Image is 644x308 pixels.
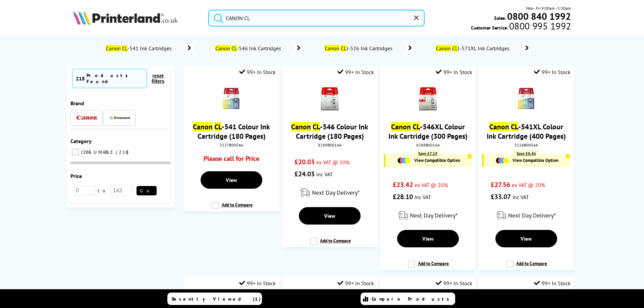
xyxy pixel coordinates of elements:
[110,116,130,119] img: Printerland
[316,171,333,178] span: inc VAT
[137,186,157,195] button: Go
[70,100,84,107] span: Brand
[496,158,509,164] img: Cartridges
[70,173,82,179] span: Price
[291,122,311,131] mark: Canon
[299,207,361,225] a: View
[515,87,538,111] img: cl541xlsmall.jpg
[105,44,195,53] a: Canon CL-541 Ink Cartridges
[231,45,237,52] mark: CL
[521,235,532,242] span: View
[189,142,274,147] div: 5227B005AA
[513,194,529,200] span: inc VAT
[436,69,472,75] div: 99+ In Stock
[393,180,413,189] span: £23.42
[508,23,571,29] span: 0800 995 1992
[484,142,569,147] div: 5226B005AA
[73,10,178,25] img: Printerland Logo
[385,142,470,147] div: 8288B001AA
[506,13,571,19] a: 0800 840 1992
[196,154,267,166] div: Please call for Price
[316,159,350,166] span: ex VAT @ 20%
[489,122,509,131] mark: Canon
[318,87,341,111] img: Canon-546-Colour-Ink-Small.gif
[372,296,453,302] span: Compare Products
[167,293,262,305] a: Recently Viewed (1)
[294,170,315,178] span: £24.03
[513,150,539,157] div: Save £8.46
[215,45,284,52] span: -546 Ink Cartridges
[512,182,545,188] span: ex VAT @ 20%
[511,122,518,131] mark: CL
[337,280,374,287] div: 99+ In Stock
[72,149,78,156] input: CONSUMABLE 218
[413,122,420,131] mark: CL
[172,296,261,302] span: Recently Viewed (1)
[487,122,566,141] a: Canon CL-541XL Colour Ink Cartridge (400 Pages)
[215,44,304,53] a: Canon CL-546 Ink Cartridges
[435,45,512,52] span: I-571XL Ink Cartridges
[391,122,411,131] mark: Canon
[324,44,415,53] a: Canon CLI-526 Ink Cartridges
[193,122,270,141] a: Canon CL-541 Colour Ink Cartridge (180 Pages)
[215,45,230,52] mark: Canon
[73,10,200,26] a: Printerland Logo
[361,293,455,305] a: Compare Products
[337,69,374,75] div: 99+ In Stock
[506,260,547,273] label: Add to Compare
[494,15,506,21] span: Sales:
[482,206,570,225] div: modal_delivery
[312,189,360,196] span: Next Day Delivery*
[436,280,472,287] div: 99+ In Stock
[70,138,92,144] span: Category
[287,142,372,147] div: 8289B001AA
[239,280,276,287] div: 99+ In Stock
[384,206,472,225] div: modal_delivery
[324,212,335,219] span: View
[87,72,143,84] div: Products Found
[105,45,175,52] span: -541 Ink Cartridges
[416,87,440,111] img: Canon-546XL-Colour-Ink-Small.gif
[388,122,468,141] a: Canon CL-546XL Colour Ink Cartridge (300 Pages)
[208,10,425,26] input: Search product or brand
[507,10,571,22] b: 0800 840 1992
[291,122,368,141] a: Canon CL-546 Colour Ink Cartridge (180 Pages)
[106,45,121,52] mark: Canon
[193,122,213,131] mark: Canon
[410,211,458,219] span: Next Day Delivery*
[294,158,315,166] span: £20.03
[313,122,320,131] mark: CL
[285,183,374,202] div: modal_delivery
[220,87,243,111] img: cl541small.jpg
[214,122,222,131] mark: CL
[76,75,85,82] span: 218
[526,5,571,11] span: Mon - Fri 9:00am - 5:30pm
[397,230,459,247] a: View
[408,260,449,273] label: Add to Compare
[487,158,567,164] a: View Compatible Option
[415,182,448,188] span: ex VAT @ 20%
[397,158,411,164] img: Cartridges
[79,149,115,155] span: CONSUMABLE
[508,211,556,219] span: Next Day Delivery*
[310,238,351,250] label: Add to Compare
[415,150,441,157] div: Save £7.19
[341,45,346,52] mark: CL
[534,69,571,75] div: 99+ In Stock
[422,235,434,242] span: View
[495,230,557,247] a: View
[534,280,571,287] div: 99+ In Stock
[393,192,413,201] span: £28.10
[325,45,339,52] mark: Canon
[147,73,169,84] button: reset filters
[122,45,127,52] mark: CL
[471,23,571,31] span: Customer Service:
[324,45,395,52] span: I-526 Ink Cartridges
[513,158,558,163] span: View Compatible Option
[491,180,510,189] span: £27.56
[212,202,253,214] label: Add to Compare
[414,158,460,163] span: View Compatible Option
[452,45,458,52] mark: CL
[96,188,111,194] span: to
[74,186,96,196] input: 0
